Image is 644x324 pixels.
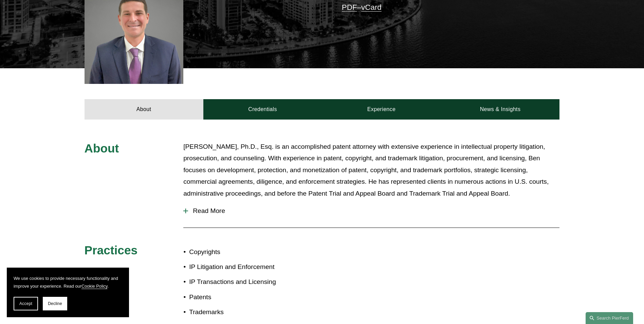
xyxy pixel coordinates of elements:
[189,246,322,258] p: Copyrights
[81,284,108,289] a: Cookie Policy
[14,297,38,310] button: Accept
[189,276,322,288] p: IP Transactions and Licensing
[14,274,122,290] p: We use cookies to provide necessary functionality and improve your experience. Read our .
[189,261,322,273] p: IP Litigation and Enforcement
[19,301,32,306] span: Accept
[188,207,559,215] span: Read More
[189,291,322,303] p: Patents
[342,3,357,12] a: PDF
[7,268,129,317] section: Cookie banner
[203,99,322,120] a: Credentials
[441,99,559,120] a: News & Insights
[183,141,559,200] p: [PERSON_NAME], Ph.D., Esq. is an accomplished patent attorney with extensive experience in intell...
[48,301,62,306] span: Decline
[183,202,559,220] button: Read More
[85,142,119,155] span: About
[586,312,633,324] a: Search this site
[322,99,441,120] a: Experience
[85,244,138,257] span: Practices
[189,306,322,318] p: Trademarks
[361,3,382,12] a: vCard
[43,297,67,310] button: Decline
[85,99,203,120] a: About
